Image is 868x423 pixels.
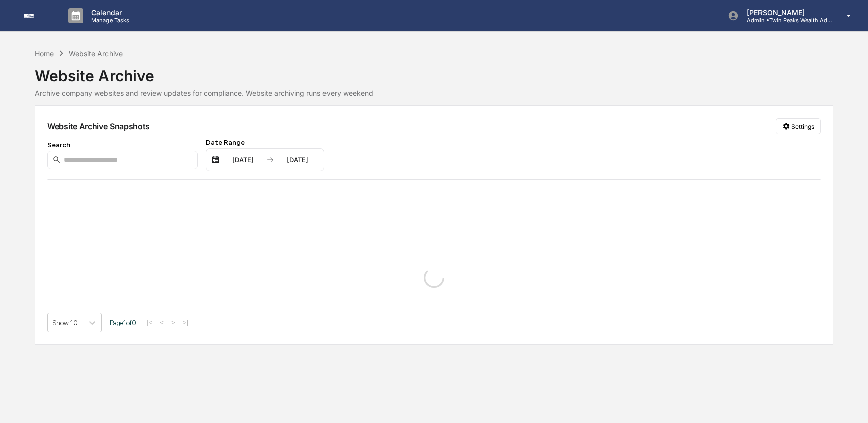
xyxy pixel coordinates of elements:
button: >| [180,318,191,327]
div: [DATE] [276,156,319,164]
img: arrow right [266,156,274,164]
button: |< [144,318,155,327]
span: Page 1 of 0 [110,319,136,327]
img: logo [24,14,48,17]
div: Search [47,141,198,149]
button: Settings [776,118,821,134]
div: Website Archive [35,59,833,85]
div: [DATE] [222,156,264,164]
p: Manage Tasks [83,17,134,24]
p: [PERSON_NAME] [739,8,832,17]
button: > [168,318,178,327]
div: Date Range [206,138,324,146]
img: calendar [211,156,220,164]
div: Website Archive [69,49,123,58]
div: Website Archive Snapshots [47,121,150,131]
div: Home [35,49,54,58]
p: Admin • Twin Peaks Wealth Advisors [739,17,832,24]
button: < [157,318,167,327]
div: Archive company websites and review updates for compliance. Website archiving runs every weekend [35,89,833,97]
p: Calendar [83,8,134,17]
